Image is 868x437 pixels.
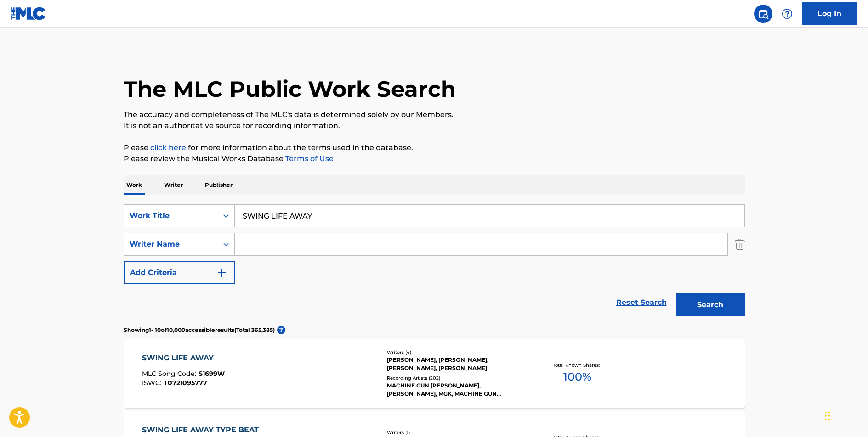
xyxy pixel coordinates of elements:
[612,292,671,313] a: Reset Search
[758,8,769,19] img: search
[822,393,868,437] iframe: Chat Widget
[124,175,145,195] p: Work
[161,175,186,195] p: Writer
[735,233,745,256] img: Delete Criterion
[124,75,456,103] h1: The MLC Public Work Search
[124,120,745,131] p: It is not an authoritative source for recording information.
[387,381,526,398] div: MACHINE GUN [PERSON_NAME], [PERSON_NAME], MGK, MACHINE GUN [PERSON_NAME], MGK, MACHINE GUN [PERSO...
[142,353,225,364] div: SWING LIFE AWAY
[778,5,796,23] div: Help
[124,153,745,164] p: Please review the Musical Works Database
[754,5,772,23] a: Public Search
[142,425,263,436] div: SWING LIFE AWAY TYPE BEAT
[124,109,745,120] p: The accuracy and completeness of The MLC's data is determined solely by our Members.
[553,362,602,369] p: Total Known Shares:
[124,339,745,408] a: SWING LIFE AWAYMLC Song Code:S1699WISWC:T0721095777Writers (4)[PERSON_NAME], [PERSON_NAME], [PERS...
[216,267,227,278] img: 9d2ae6d4665cec9f34b9.svg
[142,370,199,378] span: MLC Song Code :
[825,402,830,430] div: Drag
[124,326,275,334] p: Showing 1 - 10 of 10,000 accessible results (Total 365,385 )
[130,239,212,250] div: Writer Name
[387,349,526,356] div: Writers ( 4 )
[284,154,334,163] a: Terms of Use
[676,293,745,316] button: Search
[782,8,793,19] img: help
[150,143,186,152] a: click here
[563,369,591,385] span: 100 %
[202,175,235,195] p: Publisher
[199,370,225,378] span: S1699W
[387,429,526,436] div: Writers ( 1 )
[11,7,46,20] img: MLC Logo
[164,379,207,387] span: T0721095777
[277,326,285,334] span: ?
[387,375,526,381] div: Recording Artists ( 202 )
[124,261,235,284] button: Add Criteria
[802,2,857,25] a: Log In
[124,142,745,153] p: Please for more information about the terms used in the database.
[124,204,745,321] form: Search Form
[130,210,212,221] div: Work Title
[142,379,164,387] span: ISWC :
[387,356,526,372] div: [PERSON_NAME], [PERSON_NAME], [PERSON_NAME], [PERSON_NAME]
